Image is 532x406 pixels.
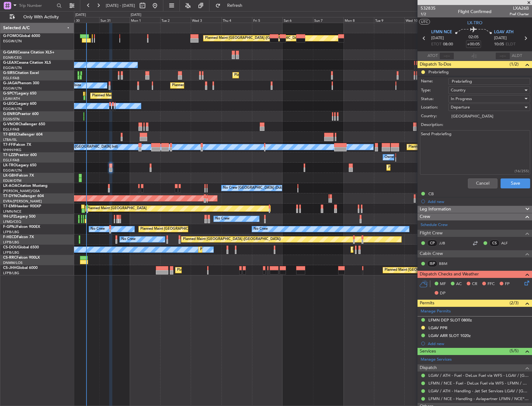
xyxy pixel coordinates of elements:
a: EGGW/LTN [3,107,22,111]
div: Mon 8 [343,17,374,23]
a: LX-AOACitation Mustang [3,184,48,188]
div: Sat 30 [69,17,99,23]
span: Dispatch [420,364,437,371]
button: UTC [419,19,430,25]
a: EGGW/LTN [3,39,22,44]
div: LGAV ARR SLOT 1020z [428,333,471,338]
a: EGGW/LTN [3,86,22,91]
div: (16/255) [515,168,529,174]
a: CS-DOUGlobal 6500 [3,246,39,249]
a: LFPB/LBG [3,271,19,275]
a: G-SPCYLegacy 650 [3,92,36,95]
a: ALF [501,240,515,246]
span: LFMN NCE [431,29,452,35]
a: [PERSON_NAME]/QSA [3,189,40,193]
span: AC [456,281,462,287]
a: T7-BREChallenger 604 [3,133,43,136]
div: Planned Maint [GEOGRAPHIC_DATA] ([GEOGRAPHIC_DATA]) [205,34,303,43]
span: F-GPNJ [3,225,16,229]
span: Country [451,87,466,93]
span: CR [472,281,477,287]
label: Type: [421,87,448,94]
a: G-LEGCLegacy 600 [3,102,36,106]
div: Planned Maint [GEOGRAPHIC_DATA] ([GEOGRAPHIC_DATA]) [200,245,298,254]
span: Leg Information [420,206,451,213]
span: Only With Activity [16,15,66,19]
span: Flight Crew [420,230,443,237]
a: EGGW/LTN [3,66,22,70]
span: CS-DOU [3,246,18,249]
div: Wed 10 [404,17,435,23]
span: F-HECD [3,235,17,239]
div: Mon 1 [130,17,160,23]
a: G-VNORChallenger 650 [3,122,45,126]
span: Permits [420,300,434,307]
a: CS-RRCFalcon 900LX [3,256,40,260]
span: Services [420,348,436,355]
label: Status: [421,96,448,102]
span: Departure [451,104,470,110]
a: LGAV/ATH [3,96,20,101]
button: Only With Activity [7,12,68,22]
span: 9H-LPZ [3,215,16,219]
a: BBM [439,261,453,266]
span: G-LEAX [3,61,16,65]
span: [DATE] - [DATE] [106,3,135,8]
span: FFC [488,281,495,287]
span: Refresh [222,3,248,8]
div: Planned Maint Dusseldorf [388,163,429,172]
a: Manage Services [421,357,452,363]
a: F-GPNJFalcon 900EX [3,225,40,229]
span: 02:05 [469,34,478,40]
span: LGAV ATH [494,29,514,35]
button: Refresh [212,1,250,11]
a: T7-EMIHawker 900XP [3,205,41,208]
span: Pref Charter [510,12,529,17]
a: G-LEAXCessna Citation XLS [3,61,51,65]
a: LTBA/ISL [3,137,17,142]
span: LX-AOA [3,184,17,188]
a: LFMN/NCE [3,209,21,214]
span: G-JAGA [3,81,17,85]
div: Planned Maint [GEOGRAPHIC_DATA] ([GEOGRAPHIC_DATA]) [183,235,281,244]
div: CB [428,191,434,196]
a: EVRA/[PERSON_NAME] [3,199,42,204]
input: --:-- [439,52,454,60]
button: Save [501,178,530,188]
span: 08:00 [443,41,453,48]
label: Name: [421,78,448,85]
div: Planned Maint [GEOGRAPHIC_DATA] ([GEOGRAPHIC_DATA]) [385,265,483,275]
span: (1/2) [510,61,519,67]
a: Manage Permits [421,308,451,315]
div: LFMN DEP SLOT 0800z [428,317,472,323]
span: 10:05 [494,41,504,48]
a: LFPB/LBG [3,240,19,245]
span: ELDT [506,41,516,48]
a: LGAV / ATH - Fuel - DeLux Fuel via WFS - LGAV / [GEOGRAPHIC_DATA] [428,373,529,378]
div: Sun 7 [313,17,343,23]
div: No Crew [215,214,230,224]
a: G-JAGAPhenom 300 [3,81,39,85]
span: ETOT [431,41,441,48]
span: LXA26B [510,5,529,12]
div: Add new [428,341,529,346]
div: [DATE] [75,12,86,18]
span: CS-JHH [3,266,16,270]
div: Tue 9 [374,17,404,23]
span: G-FOMO [3,34,19,38]
span: Dispatch To-Dos [420,61,451,68]
span: MF [440,281,446,287]
a: JJB [439,240,453,246]
span: T7-LZZI [3,153,16,157]
a: VHHH/HKG [3,148,21,152]
a: G-ENRGPraetor 600 [3,112,39,116]
button: Cancel [468,178,497,188]
div: Planned Maint [GEOGRAPHIC_DATA] ([GEOGRAPHIC_DATA]) [172,81,270,90]
span: T7-BRE [3,133,16,136]
div: CP [427,240,437,247]
input: Trip Number [19,1,55,10]
a: LX-GBHFalcon 7X [3,174,34,178]
div: Planned Maint [GEOGRAPHIC_DATA] [87,204,147,213]
a: T7-FFIFalcon 7X [3,143,31,147]
a: EDLW/DTM [3,178,21,183]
